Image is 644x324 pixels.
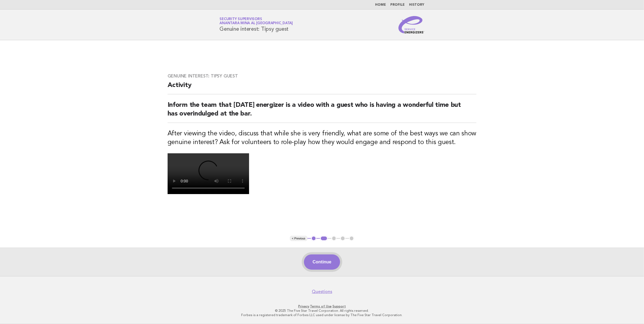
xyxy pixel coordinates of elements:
a: Questions [312,289,332,294]
img: Service Energizers [398,16,425,33]
p: Forbes is a registered trademark of Forbes LLC used under license by The Five Star Travel Corpora... [156,313,488,317]
p: © 2025 The Five Star Travel Corporation. All rights reserved. [156,309,488,313]
h3: After viewing the video, discuss that while she is very friendly, what are some of the best ways ... [168,129,477,147]
button: < Previous [290,236,307,241]
a: History [409,3,425,7]
h1: Genuine interest: Tipsy guest [220,18,293,32]
a: Home [375,3,386,7]
h3: Genuine interest: Tipsy guest [168,73,477,79]
h2: Activity [168,81,477,94]
p: · · [156,304,488,309]
a: Terms of Use [310,304,332,308]
a: Profile [391,3,405,7]
button: 2 [320,236,328,241]
span: Anantara Mina al [GEOGRAPHIC_DATA] [220,22,293,25]
button: Continue [304,254,340,270]
h2: Inform the team that [DATE] energizer is a video with a guest who is having a wonderful time but ... [168,101,477,123]
a: Support [332,304,346,308]
a: Privacy [298,304,309,308]
a: Security SupervisorsAnantara Mina al [GEOGRAPHIC_DATA] [220,17,293,25]
button: 1 [311,236,316,241]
